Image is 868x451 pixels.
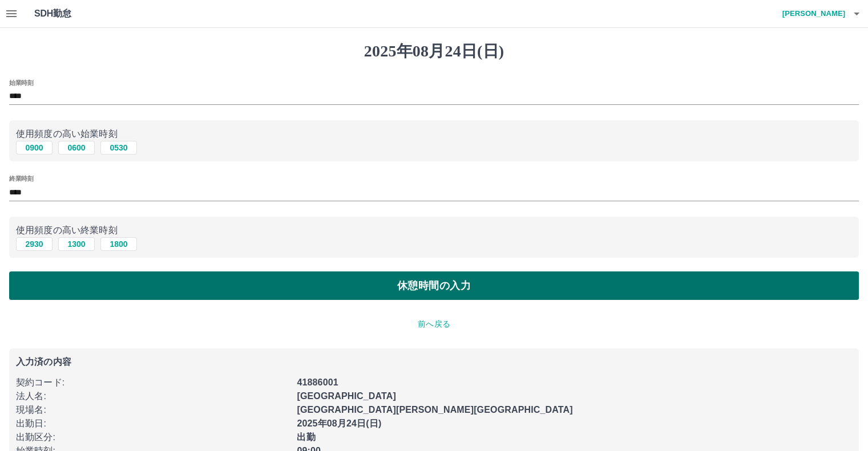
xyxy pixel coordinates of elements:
button: 休憩時間の入力 [9,271,859,300]
p: 使用頻度の高い始業時刻 [16,127,852,141]
b: 2025年08月24日(日) [297,419,381,428]
b: [GEOGRAPHIC_DATA] [297,391,396,401]
p: 現場名 : [16,403,290,417]
label: 始業時刻 [9,78,33,87]
b: [GEOGRAPHIC_DATA][PERSON_NAME][GEOGRAPHIC_DATA] [297,405,572,415]
p: 出勤区分 : [16,430,290,444]
b: 出勤 [297,432,315,442]
p: 入力済の内容 [16,357,852,367]
b: 41886001 [297,377,338,387]
button: 1300 [58,237,95,251]
button: 0530 [100,141,137,155]
button: 0900 [16,141,53,155]
label: 終業時刻 [9,174,33,183]
h1: 2025年08月24日(日) [9,42,859,61]
p: 前へ戻る [9,318,859,330]
button: 0600 [58,141,95,155]
p: 契約コード : [16,376,290,389]
p: 法人名 : [16,389,290,403]
button: 2930 [16,237,53,251]
p: 出勤日 : [16,417,290,430]
p: 使用頻度の高い終業時刻 [16,224,852,237]
button: 1800 [100,237,137,251]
